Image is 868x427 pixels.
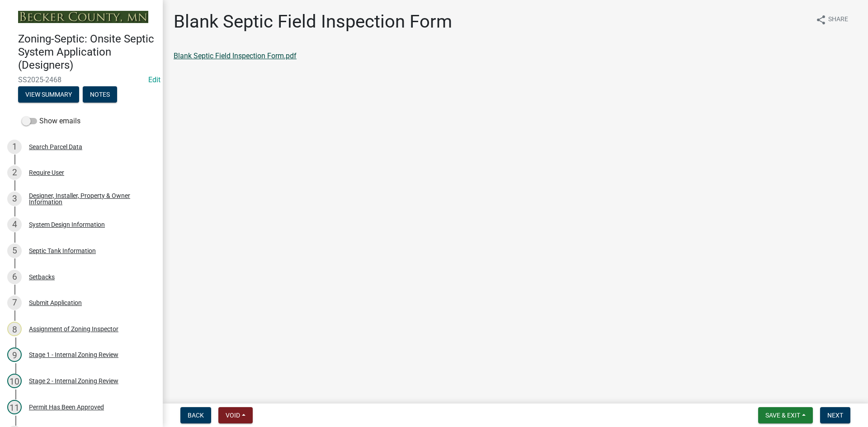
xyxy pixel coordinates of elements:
[29,352,118,358] div: Stage 1 - Internal Zoning Review
[765,412,800,419] span: Save & Exit
[218,407,253,423] button: Void
[83,91,117,99] wm-modal-confirm: Notes
[7,217,22,232] div: 4
[820,407,850,423] button: Next
[7,244,22,258] div: 5
[18,91,79,99] wm-modal-confirm: Summary
[174,11,452,33] h1: Blank Septic Field Inspection Form
[18,75,145,84] span: SS2025-2468
[7,374,22,388] div: 10
[29,144,82,150] div: Search Parcel Data
[18,86,79,103] button: View Summary
[18,11,148,23] img: Becker County, Minnesota
[174,52,297,60] a: Blank Septic Field Inspection Form.pdf
[148,75,160,84] wm-modal-confirm: Edit Application Number
[226,412,240,419] span: Void
[758,407,813,423] button: Save & Exit
[22,116,80,127] label: Show emails
[29,404,104,410] div: Permit Has Been Approved
[29,248,96,254] div: Septic Tank Information
[29,221,105,228] div: System Design Information
[7,165,22,180] div: 2
[808,11,855,28] button: shareShare
[29,326,118,332] div: Assignment of Zoning Inspector
[816,14,826,25] i: share
[29,169,64,176] div: Require User
[7,322,22,336] div: 8
[83,86,117,103] button: Notes
[18,33,156,71] h4: Zoning-Septic: Onsite Septic System Application (Designers)
[827,412,843,419] span: Next
[7,270,22,284] div: 6
[148,75,160,84] a: Edit
[29,274,55,280] div: Setbacks
[828,14,848,25] span: Share
[29,300,82,306] div: Submit Application
[7,347,22,362] div: 9
[7,296,22,310] div: 7
[7,140,22,154] div: 1
[180,407,211,423] button: Back
[29,192,148,205] div: Designer, Installer, Property & Owner Information
[188,412,204,419] span: Back
[7,400,22,414] div: 11
[7,192,22,206] div: 3
[29,378,118,384] div: Stage 2 - Internal Zoning Review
